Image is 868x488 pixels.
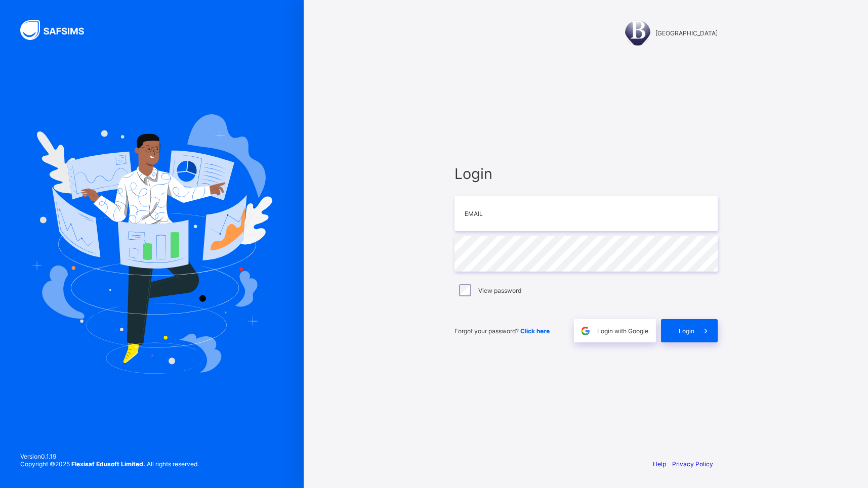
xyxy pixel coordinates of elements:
span: Login [454,165,718,183]
span: [GEOGRAPHIC_DATA] [655,29,718,37]
a: Privacy Policy [672,460,713,468]
img: SAFSIMS Logo [20,20,96,40]
span: Copyright © 2025 All rights reserved. [20,460,199,468]
strong: Flexisaf Edusoft Limited. [71,460,145,468]
span: Version 0.1.19 [20,453,199,460]
span: Forgot your password? [454,327,550,335]
span: Login with Google [597,327,648,335]
img: Hero Image [31,114,272,373]
a: Help [653,460,666,468]
label: View password [478,287,521,294]
a: Click here [520,327,550,335]
img: google.396cfc9801f0270233282035f929180a.svg [580,325,591,337]
span: Login [679,327,694,335]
